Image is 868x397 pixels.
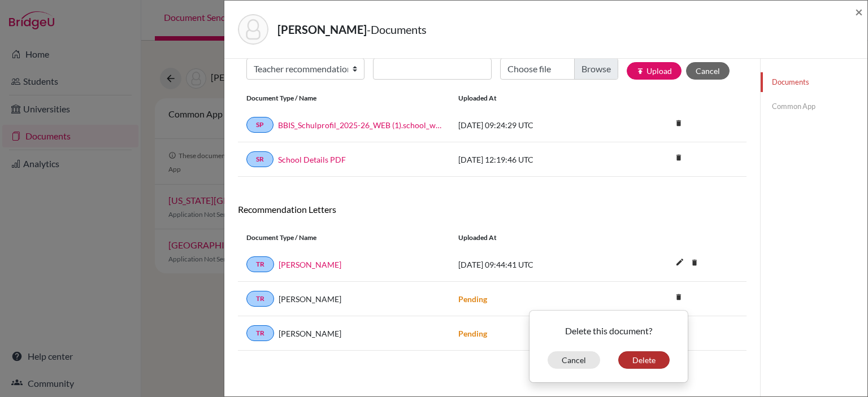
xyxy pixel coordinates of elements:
[277,23,367,36] strong: [PERSON_NAME]
[636,67,644,75] i: publish
[278,154,346,165] a: School Details PDF
[529,310,688,383] div: delete
[458,329,487,338] strong: Pending
[670,149,687,166] i: delete
[458,260,533,269] span: [DATE] 09:44:41 UTC
[367,23,427,36] span: - Documents
[670,255,689,272] button: edit
[278,119,441,131] a: BBIS_Schulprofil_2025-26_WEB (1).school_wide
[450,93,619,103] div: Uploaded at
[246,256,274,272] a: TR
[670,116,687,132] a: delete
[548,351,600,369] button: Cancel
[238,233,450,243] div: Document Type / Name
[618,351,670,369] button: Delete
[279,259,341,271] a: [PERSON_NAME]
[686,256,703,271] a: delete
[670,289,687,306] i: delete
[450,119,619,131] div: [DATE] 09:24:29 UTC
[279,328,341,339] span: [PERSON_NAME]
[670,115,687,132] i: delete
[246,117,274,133] a: SP
[238,204,747,215] h6: Recommendation Letters
[246,151,274,167] a: SR
[246,325,274,341] a: TR
[686,254,703,271] i: delete
[761,97,867,116] a: Common App
[855,5,863,19] button: Close
[450,233,619,243] div: Uploaded at
[450,154,619,165] div: [DATE] 12:19:46 UTC
[627,62,682,80] button: publishUpload
[279,293,341,305] span: [PERSON_NAME]
[670,290,687,306] a: delete
[761,72,867,92] a: Documents
[238,93,450,103] div: Document Type / Name
[539,324,679,338] p: Delete this document?
[671,253,689,271] i: edit
[246,291,274,307] a: TR
[458,294,487,304] strong: Pending
[686,62,730,80] button: Cancel
[670,151,687,166] a: delete
[855,3,863,20] span: ×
